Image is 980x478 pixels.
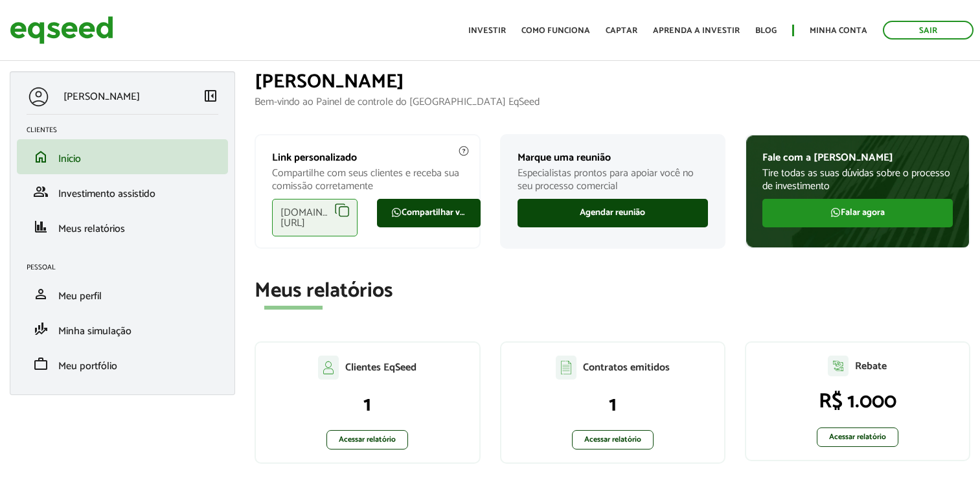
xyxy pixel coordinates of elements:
p: Especialistas prontos para apoiar você no seu processo comercial [518,167,708,192]
a: Aprenda a investir [653,27,740,35]
a: Colapsar menu [203,88,218,106]
a: homeInício [27,149,218,165]
a: Captar [606,27,637,35]
img: agent-clientes.svg [318,356,339,379]
a: Investir [468,27,506,35]
span: Início [58,150,81,168]
p: 1 [514,393,711,417]
img: agent-meulink-info2.svg [458,145,470,157]
img: agent-contratos.svg [556,356,576,380]
a: Sair [883,21,974,40]
li: Meus relatórios [17,209,228,244]
a: financeMeus relatórios [27,219,218,234]
a: finance_modeMinha simulação [27,321,218,337]
li: Meu portfólio [17,347,228,381]
img: FaWhatsapp.svg [391,207,402,218]
h2: Pessoal [27,264,228,271]
p: Tire todas as suas dúvidas sobre o processo de investimento [762,167,953,192]
h2: Clientes [27,126,228,134]
span: Meu perfil [58,288,102,305]
p: [PERSON_NAME] [63,91,140,103]
a: Acessar relatório [326,430,408,450]
a: Falar agora [762,199,953,227]
span: home [33,149,49,165]
span: finance [33,219,49,234]
span: Minha simulação [58,323,131,340]
span: Meu portfólio [58,358,117,375]
p: R$ 1.000 [759,389,956,414]
img: FaWhatsapp.svg [830,207,841,218]
span: Investimento assistido [58,185,155,203]
span: work [33,356,49,372]
a: workMeu portfólio [27,356,218,372]
span: Meus relatórios [58,220,125,238]
a: groupInvestimento assistido [27,184,218,199]
a: Compartilhar via WhatsApp [377,199,481,227]
a: Blog [755,27,777,35]
p: Clientes EqSeed [345,361,416,374]
h1: [PERSON_NAME] [255,71,970,93]
a: Acessar relatório [572,430,654,450]
img: EqSeed [10,13,113,47]
li: Investimento assistido [17,174,228,209]
p: Rebate [855,360,887,372]
li: Minha simulação [17,312,228,347]
h2: Meus relatórios [255,280,970,302]
a: Como funciona [521,27,590,35]
img: agent-relatorio.svg [828,356,849,376]
li: Meu perfil [17,277,228,312]
a: Acessar relatório [817,427,898,447]
li: Início [17,139,228,174]
span: person [33,286,49,302]
span: group [33,184,49,199]
p: Marque uma reunião [518,152,708,164]
p: 1 [269,393,466,417]
p: Bem-vindo ao Painel de controle do [GEOGRAPHIC_DATA] EqSeed [255,96,970,108]
p: Link personalizado [272,152,462,164]
span: left_panel_close [203,88,218,104]
span: finance_mode [33,321,49,337]
p: Compartilhe com seus clientes e receba sua comissão corretamente [272,167,462,192]
a: Minha conta [810,27,867,35]
p: Contratos emitidos [583,361,670,374]
a: personMeu perfil [27,286,218,302]
p: Fale com a [PERSON_NAME] [762,152,953,164]
div: [DOMAIN_NAME][URL] [272,199,358,236]
a: Agendar reunião [518,199,708,227]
